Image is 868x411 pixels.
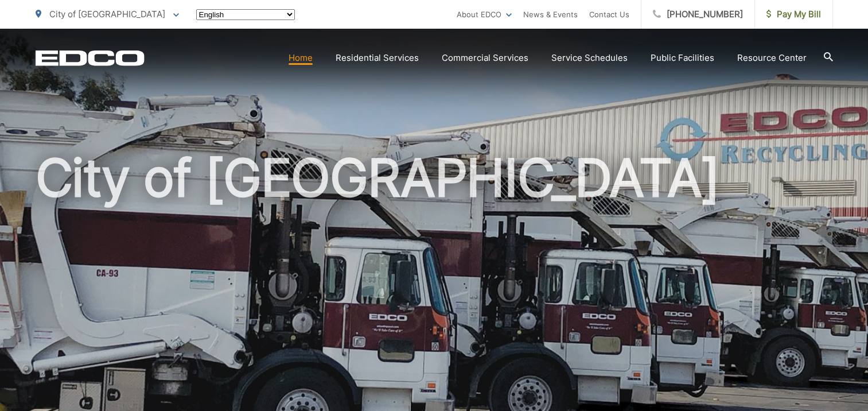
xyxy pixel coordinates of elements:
[589,7,629,21] a: Contact Us
[737,51,807,65] a: Resource Center
[651,51,714,65] a: Public Facilities
[196,9,295,20] select: Select a language
[523,7,578,21] a: News & Events
[457,7,512,21] a: About EDCO
[289,51,313,65] a: Home
[49,9,165,20] span: City of [GEOGRAPHIC_DATA]
[442,51,528,65] a: Commercial Services
[551,51,628,65] a: Service Schedules
[766,7,821,21] span: Pay My Bill
[336,51,419,65] a: Residential Services
[36,50,145,66] a: EDCD logo. Return to the homepage.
